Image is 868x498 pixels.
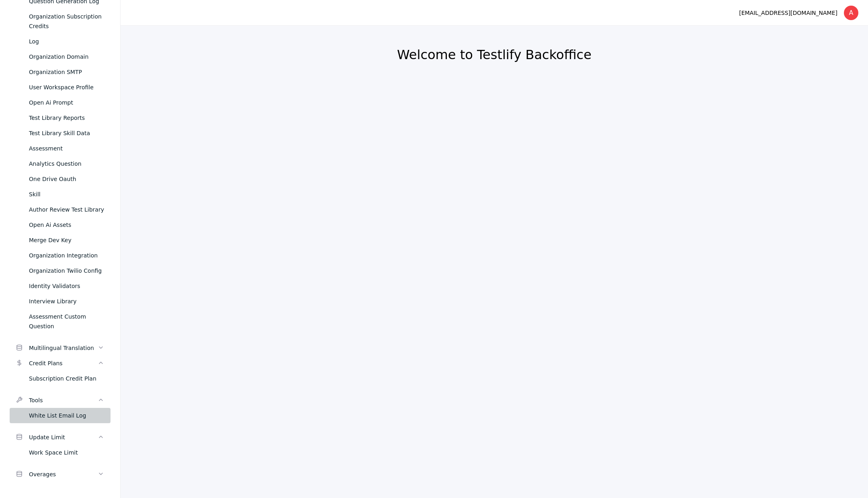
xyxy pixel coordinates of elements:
[29,374,104,383] div: Subscription Credit Plan
[29,358,98,368] div: Credit Plans
[10,294,111,309] a: Interview Library
[10,202,111,217] a: Author Review Test Library
[844,6,858,20] div: A
[29,37,104,46] div: Log
[10,371,111,386] a: Subscription Credit Plan
[29,159,104,169] div: Analytics Question
[10,141,111,156] a: Assessment
[10,80,111,95] a: User Workspace Profile
[29,189,104,199] div: Skill
[140,47,849,63] h2: Welcome to Testlify Backoffice
[739,8,837,18] div: [EMAIL_ADDRESS][DOMAIN_NAME]
[10,309,111,334] a: Assessment Custom Question
[29,220,104,230] div: Open Ai Assets
[10,263,111,278] a: Organization Twilio Config
[10,248,111,263] a: Organization Integration
[29,411,104,420] div: White List Email Log
[10,233,111,248] a: Merge Dev Key
[29,281,104,291] div: Identity Validators
[29,52,104,62] div: Organization Domain
[10,34,111,49] a: Log
[10,9,111,34] a: Organization Subscription Credits
[29,296,104,306] div: Interview Library
[29,98,104,107] div: Open Ai Prompt
[29,251,104,260] div: Organization Integration
[29,432,98,442] div: Update Limit
[10,187,111,202] a: Skill
[29,343,98,353] div: Multilingual Translation
[29,448,104,457] div: Work Space Limit
[10,278,111,294] a: Identity Validators
[10,156,111,171] a: Analytics Question
[29,12,104,31] div: Organization Subscription Credits
[10,171,111,187] a: One Drive Oauth
[29,82,104,92] div: User Workspace Profile
[10,126,111,141] a: Test Library Skill Data
[29,235,104,245] div: Merge Dev Key
[10,49,111,64] a: Organization Domain
[29,67,104,77] div: Organization SMTP
[10,408,111,423] a: White List Email Log
[29,205,104,214] div: Author Review Test Library
[29,174,104,184] div: One Drive Oauth
[29,395,98,405] div: Tools
[10,64,111,80] a: Organization SMTP
[10,95,111,110] a: Open Ai Prompt
[29,312,104,331] div: Assessment Custom Question
[10,445,111,460] a: Work Space Limit
[10,217,111,233] a: Open Ai Assets
[29,266,104,276] div: Organization Twilio Config
[29,144,104,153] div: Assessment
[29,128,104,138] div: Test Library Skill Data
[29,113,104,123] div: Test Library Reports
[10,110,111,126] a: Test Library Reports
[29,469,98,479] div: Overages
